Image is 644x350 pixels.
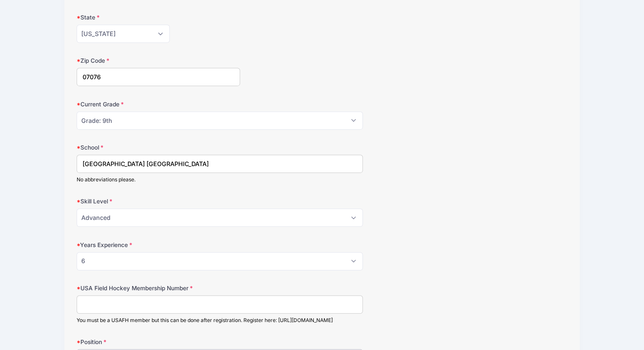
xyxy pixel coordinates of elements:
label: Skill Level [77,197,240,206]
input: xxxxx [77,68,240,86]
div: No abbreviations please. [77,176,363,183]
label: USA Field Hockey Membership Number [77,284,240,292]
label: Position [77,338,240,346]
label: Current Grade [77,100,240,108]
label: School [77,143,240,152]
div: You must be a USAFH member but this can be done after registration. Register here: [URL][DOMAIN_N... [77,317,363,324]
label: Years Experience [77,241,240,249]
label: Zip Code [77,56,240,65]
label: State [77,13,240,22]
